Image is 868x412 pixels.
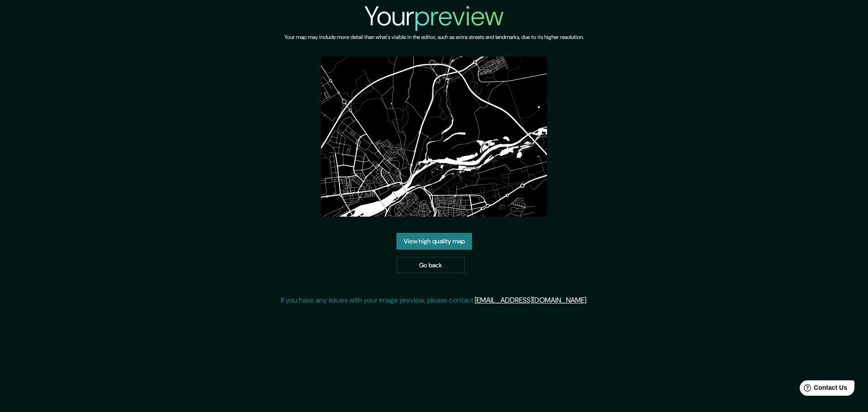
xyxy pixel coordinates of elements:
[788,377,858,402] iframe: Help widget launcher
[475,295,586,305] a: [EMAIL_ADDRESS][DOMAIN_NAME]
[396,233,472,250] a: View high quality map
[284,33,584,42] h6: Your map may include more detail than what's visible in the editor, such as extra streets and lan...
[281,295,588,306] p: If you have any issues with your image preview, please contact .
[396,257,465,274] a: Go back
[321,57,547,217] img: created-map-preview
